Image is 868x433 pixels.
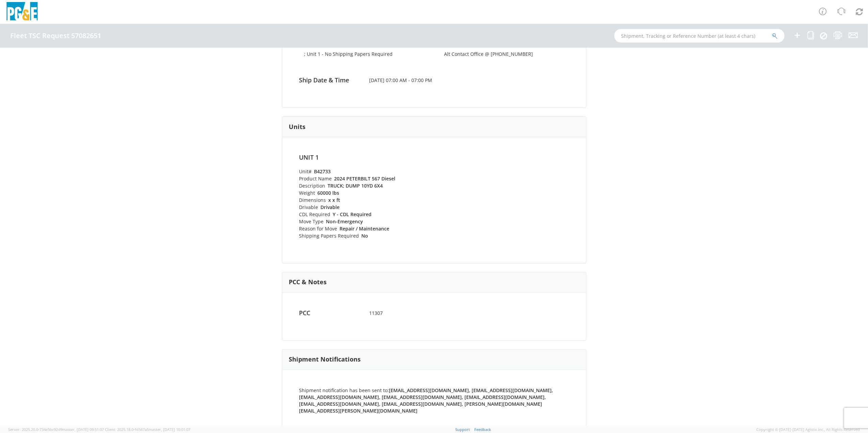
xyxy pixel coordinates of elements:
strong: Drivable [321,204,340,210]
li: Description [299,182,431,189]
a: Feedback [475,427,491,432]
li: CDL Required [299,211,431,218]
h3: PCC & Notes [289,279,327,286]
h3: Shipment Notifications [289,356,361,363]
strong: B42733 [314,168,331,175]
span: 11307 [364,310,504,317]
strong: [EMAIL_ADDRESS][DOMAIN_NAME], [EMAIL_ADDRESS][DOMAIN_NAME], [EMAIL_ADDRESS][DOMAIN_NAME], [EMAIL_... [299,387,553,414]
li: Shipping Papers Required [299,232,431,239]
div: Shipment notification has been sent to: [294,387,574,414]
strong: Non-Emergency [326,218,363,225]
input: Shipment, Tracking or Reference Number (at least 4 chars) [614,29,785,43]
h3: Units [289,124,306,130]
span: master, [DATE] 10:01:07 [149,427,190,432]
strong: x x ft [329,197,341,203]
strong: 2024 PETERBILT 567 Diesel [334,175,396,182]
li: Drivable [299,204,431,211]
strong: No [362,232,368,239]
h4: Unit 1 [299,154,431,161]
a: Support [456,427,470,432]
img: pge-logo-06675f144f4cfa6a6814.png [5,2,39,22]
strong: Repair / Maintenance [340,225,390,232]
strong: 60000 lbs [318,190,340,196]
li: Unit# [299,168,431,175]
h4: PCC [294,310,364,317]
h4: Ship Date & Time [294,77,364,84]
span: master, [DATE] 09:51:07 [62,427,104,432]
strong: TRUCK; DUMP 10YD 6X4 [328,182,383,189]
h4: Fleet TSC Request 57082651 [10,32,101,39]
li: Move Type [299,218,431,225]
li: Weight [299,189,431,196]
td: ; Unit 1 - No Shipping Papers Required [304,51,424,60]
li: Product Name [299,175,431,182]
li: Reason for Move [299,225,431,232]
span: Client: 2025.18.0-fd567a5 [105,427,190,432]
span: [DATE] 07:00 AM - 07:00 PM [364,77,504,84]
td: Alt Contact Office @ [PHONE_NUMBER] [444,51,564,60]
span: Server: 2025.20.0-734e5bc92d9 [8,427,104,432]
span: Copyright © [DATE]-[DATE] Agistix Inc., All Rights Reserved [756,427,860,432]
strong: Y - CDL Required [333,211,372,218]
li: Dimensions [299,196,431,204]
